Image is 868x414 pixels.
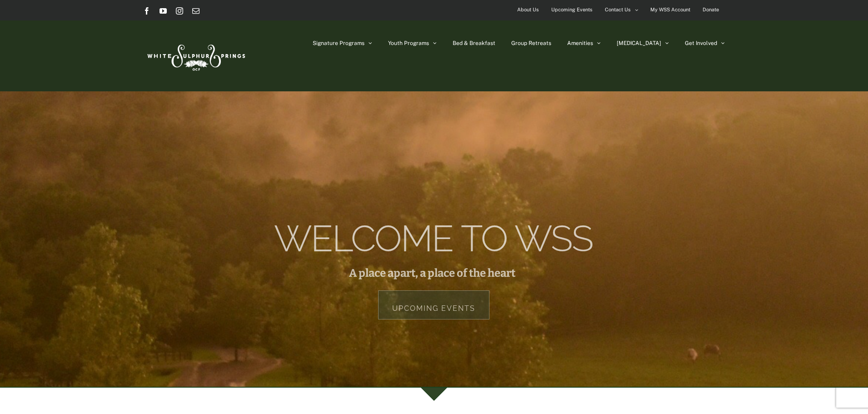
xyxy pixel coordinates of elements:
span: [MEDICAL_DATA] [617,40,661,46]
a: YouTube [160,7,167,15]
nav: Main Menu [313,20,725,66]
span: Contact Us [605,3,631,16]
a: Amenities [567,20,601,66]
span: Signature Programs [313,40,364,46]
a: Upcoming Events [378,290,489,319]
a: [MEDICAL_DATA] [617,20,669,66]
a: Group Retreats [511,20,551,66]
rs-layer: Welcome to WSS [274,229,593,249]
a: Facebook [143,7,150,15]
img: White Sulphur Springs Logo [143,35,248,77]
a: Instagram [176,7,183,15]
span: My WSS Account [650,3,690,16]
span: Get Involved [685,40,717,46]
span: Upcoming Events [551,3,593,16]
a: Email [192,7,200,15]
span: Amenities [567,40,593,46]
span: Youth Programs [388,40,429,46]
span: About Us [517,3,539,16]
span: Donate [703,3,719,16]
rs-layer: A place apart, a place of the heart [349,268,515,278]
span: Group Retreats [511,40,551,46]
a: Bed & Breakfast [453,20,495,66]
a: Signature Programs [313,20,372,66]
a: Youth Programs [388,20,437,66]
span: Bed & Breakfast [453,40,495,46]
a: Get Involved [685,20,725,66]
